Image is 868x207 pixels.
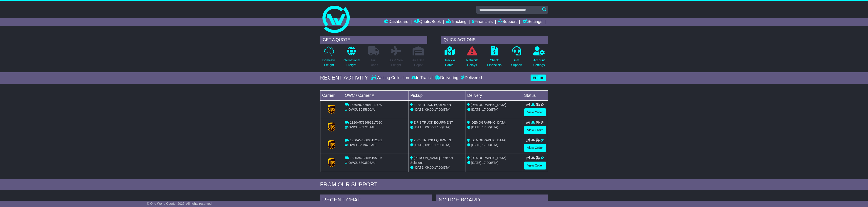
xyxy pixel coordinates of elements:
[328,122,335,132] img: GetCarrierServiceLogo
[466,46,478,70] a: NetworkDelays
[320,195,432,207] div: RECENT CHAT
[482,108,490,111] span: 17:00
[425,125,433,129] span: 09:00
[482,125,490,129] span: 17:00
[412,58,425,67] p: Air / Sea Depot
[410,156,453,165] span: [PERSON_NAME] Fastener Solutions
[350,103,382,107] span: 1Z30A5738691217680
[414,121,453,124] span: ZIP'S TRUCK EQUIPMENT
[445,58,455,67] p: Track a Parcel
[471,156,506,160] span: [DEMOGRAPHIC_DATA]
[436,195,548,207] div: NOTICE BOARD
[425,108,433,111] span: 09:00
[384,18,408,26] a: Dashboard
[410,125,463,130] div: - (ETA)
[410,165,463,170] div: - (ETA)
[320,36,427,44] div: GET A QUOTE
[414,125,424,129] span: [DATE]
[320,90,343,100] td: Carrier
[328,140,335,149] img: GetCarrierServiceLogo
[465,90,522,100] td: Delivery
[482,161,490,165] span: 17:00
[350,156,382,160] span: 1Z30A5738696195196
[328,158,335,167] img: GetCarrierServiceLogo
[522,18,542,26] a: Settings
[320,181,548,188] div: FROM OUR SUPPORT
[498,18,517,26] a: Support
[524,144,546,152] a: View Order
[471,138,506,142] span: [DEMOGRAPHIC_DATA]
[434,125,442,129] span: 17:00
[524,108,546,116] a: View Order
[467,160,520,165] div: (ETA)
[414,143,424,147] span: [DATE]
[487,46,502,70] a: CheckFinancials
[408,90,465,100] td: Pickup
[441,36,548,44] div: QUICK ACTIONS
[410,75,434,80] div: In Transit
[371,75,410,80] div: Waiting Collection
[471,161,481,165] span: [DATE]
[410,143,463,147] div: - (ETA)
[322,58,335,67] p: Domestic Freight
[147,202,213,205] span: © One World Courier 2025. All rights reserved.
[466,58,478,67] p: Network Delays
[524,162,546,170] a: View Order
[467,143,520,147] div: (ETA)
[425,166,433,169] span: 09:00
[343,90,408,100] td: OWC / Carrier #
[350,138,382,142] span: 1Z30A5738696112391
[471,143,481,147] span: [DATE]
[533,58,545,67] p: Account Settings
[467,125,520,130] div: (ETA)
[472,18,493,26] a: Financials
[414,18,441,26] a: Quote/Book
[342,46,360,70] a: InternationalFreight
[348,125,376,129] span: OWCUS637281AU
[471,103,506,107] span: [DEMOGRAPHIC_DATA]
[320,75,371,81] div: RECENT ACTIVITY -
[348,161,376,165] span: OWCUS503505AU
[414,108,424,111] span: [DATE]
[511,58,522,67] p: Get Support
[343,58,360,67] p: International Freight
[348,143,376,147] span: OWCUS619492AU
[434,108,442,111] span: 17:00
[425,143,433,147] span: 09:00
[414,103,453,107] span: ZIP'S TRUCK EQUIPMENT
[444,46,455,70] a: Track aParcel
[368,58,379,67] p: Full Loads
[482,143,490,147] span: 17:00
[446,18,466,26] a: Tracking
[389,58,403,67] p: Air & Sea Freight
[322,46,336,70] a: DomesticFreight
[471,108,481,111] span: [DATE]
[533,46,545,70] a: AccountSettings
[467,107,520,112] div: (ETA)
[414,166,424,169] span: [DATE]
[460,75,482,80] div: Delivered
[328,105,335,114] img: GetCarrierServiceLogo
[522,90,548,100] td: Status
[434,143,442,147] span: 17:00
[471,125,481,129] span: [DATE]
[350,121,382,124] span: 1Z30A5738691217680
[434,75,460,80] div: Delivering
[348,108,376,111] span: OWCUS635800AU
[434,166,442,169] span: 17:00
[487,58,502,67] p: Check Financials
[511,46,522,70] a: GetSupport
[414,138,453,142] span: ZIP'S TRUCK EQUIPMENT
[524,126,546,134] a: View Order
[410,107,463,112] div: - (ETA)
[471,121,506,124] span: [DEMOGRAPHIC_DATA]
